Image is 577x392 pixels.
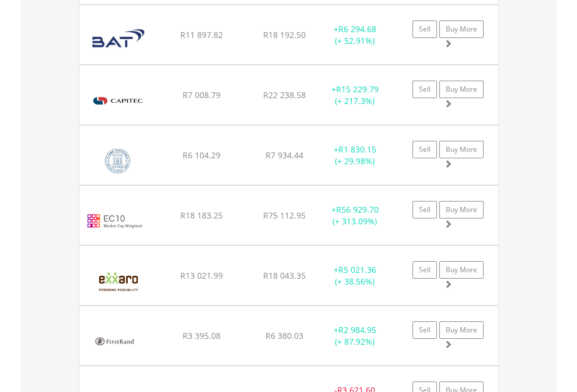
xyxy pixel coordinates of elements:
img: EQU.ZA.BTI.png [85,20,152,61]
div: + (+ 38.56%) [319,264,391,287]
span: R15 229.79 [336,84,379,95]
a: Buy More [439,20,484,38]
span: R6 104.29 [183,150,221,161]
div: + (+ 87.92%) [319,324,391,348]
span: R5 021.36 [338,264,376,275]
a: Sell [412,321,437,339]
img: EC10.EC.EC10.png [85,200,144,242]
img: EQU.ZA.FSR.png [85,321,144,362]
span: R13 021.99 [180,270,223,281]
a: Buy More [439,261,484,279]
div: + (+ 52.91%) [319,23,391,47]
a: Buy More [439,141,484,158]
span: R22 238.58 [263,89,306,100]
img: EQU.ZA.CPI.png [85,80,151,122]
span: R1 830.15 [338,144,376,155]
a: Sell [412,20,437,38]
div: + (+ 29.98%) [319,144,391,167]
span: R18 043.35 [263,270,306,281]
span: R11 897.82 [180,29,223,40]
a: Buy More [439,321,484,339]
div: + (+ 313.09%) [319,204,391,227]
span: R18 183.25 [180,210,223,221]
img: EQU.ZA.EXX.png [85,261,151,302]
span: R3 395.08 [183,330,221,341]
img: EQU.ZA.COH.png [85,140,151,182]
a: Sell [412,141,437,158]
a: Buy More [439,201,484,218]
span: R7 934.44 [265,150,303,161]
span: R2 984.95 [338,324,376,335]
span: R6 294.68 [338,23,376,34]
a: Sell [412,261,437,279]
span: R18 192.50 [263,29,306,40]
span: R7 008.79 [183,89,221,100]
span: R75 112.95 [263,210,306,221]
span: R56 929.70 [336,204,379,215]
a: Sell [412,81,437,98]
a: Sell [412,201,437,218]
span: R6 380.03 [265,330,303,341]
a: Buy More [439,81,484,98]
div: + (+ 217.3%) [319,84,391,107]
